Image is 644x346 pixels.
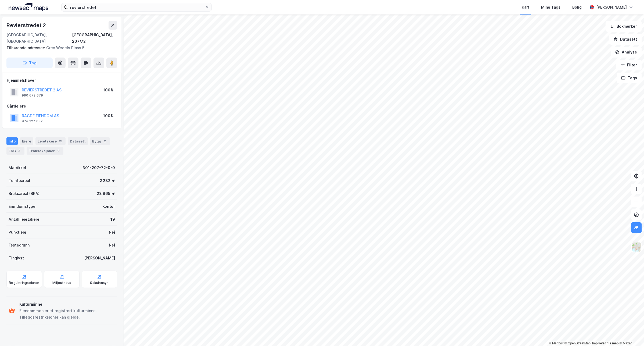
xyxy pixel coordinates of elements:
div: 2 [102,138,108,144]
div: 301-207-72-0-0 [82,165,115,171]
button: Tags [617,73,642,83]
a: OpenStreetMap [565,341,591,345]
button: Filter [616,60,642,70]
div: Datasett [68,137,88,145]
div: Mine Tags [541,4,560,10]
div: Info [6,137,18,145]
div: Festegrunn [9,242,30,248]
div: Nei [109,242,115,248]
div: Transaksjoner [27,147,63,155]
div: Eiere [20,137,33,145]
div: Kontrollprogram for chat [617,320,644,346]
div: Matrikkel [9,165,26,171]
div: Kart [522,4,529,10]
div: 100% [103,113,114,119]
div: Bygg [90,137,110,145]
div: 9 [56,148,61,154]
div: 3 [17,148,22,154]
div: [PERSON_NAME] [596,4,627,10]
img: Z [631,242,642,252]
div: Kontor [102,203,115,210]
div: 19 [58,138,63,144]
div: Punktleie [9,229,26,236]
div: Tomteareal [9,177,30,184]
div: Bolig [572,4,582,10]
span: Tilhørende adresser: [6,45,46,50]
div: ESG [6,147,24,155]
div: 974 227 037 [22,119,43,123]
a: Improve this map [592,341,619,345]
a: Mapbox [549,341,564,345]
div: Bruksareal (BRA) [9,190,39,197]
div: Leietakere [35,137,66,145]
iframe: Chat Widget [617,320,644,346]
div: Eiendomstype [9,203,35,210]
div: 990 672 679 [22,93,43,98]
div: Antall leietakere [9,216,39,223]
input: Søk på adresse, matrikkel, gårdeiere, leietakere eller personer [68,3,205,11]
div: 100% [103,87,114,93]
div: [GEOGRAPHIC_DATA], 207/72 [72,32,117,45]
div: 28 965 ㎡ [97,190,115,197]
button: Tag [6,58,53,68]
div: Reguleringsplaner [9,281,39,285]
button: Bokmerker [606,21,642,32]
div: [GEOGRAPHIC_DATA], [GEOGRAPHIC_DATA] [6,32,72,45]
button: Datasett [609,34,642,45]
div: Grev Wedels Plass 5 [6,45,113,51]
div: Kulturminne [19,301,115,308]
div: Revierstredet 2 [6,21,47,30]
div: Saksinnsyn [90,281,109,285]
div: Eiendommen er et registrert kulturminne. Tilleggsrestriksjoner kan gjelde. [19,308,115,320]
div: [PERSON_NAME] [84,255,115,261]
div: Nei [109,229,115,236]
img: logo.a4113a55bc3d86da70a041830d287a7e.svg [9,3,48,11]
div: 2 232 ㎡ [100,177,115,184]
div: 19 [110,216,115,223]
div: Gårdeiere [7,103,117,109]
div: Hjemmelshaver [7,77,117,84]
button: Analyse [611,47,642,58]
div: Miljøstatus [52,281,71,285]
div: Tinglyst [9,255,24,261]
